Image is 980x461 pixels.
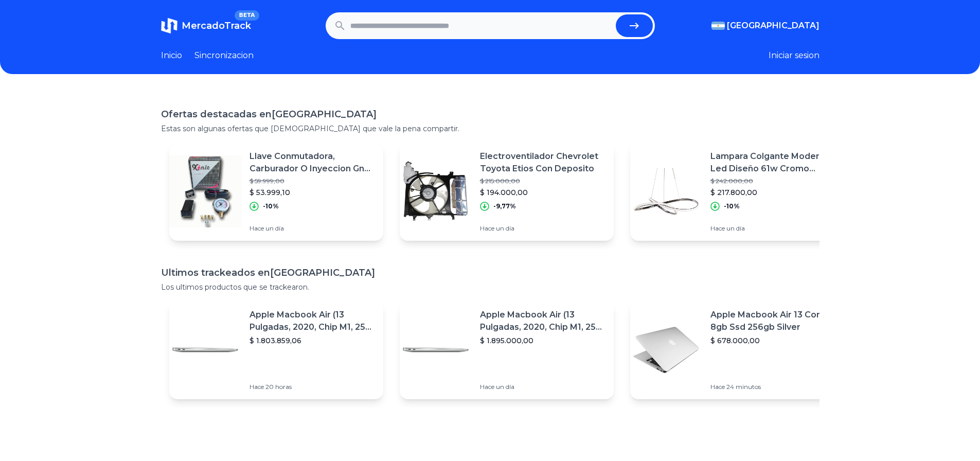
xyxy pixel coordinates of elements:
p: Hace un día [250,224,375,233]
h1: Ofertas destacadas en [GEOGRAPHIC_DATA] [161,107,819,121]
img: Featured image [400,314,472,386]
p: $ 1.803.859,06 [250,335,375,346]
img: Featured image [630,314,702,386]
p: Apple Macbook Air (13 Pulgadas, 2020, Chip M1, 256 Gb De Ssd, 8 Gb De Ram) - Plata [250,309,375,333]
a: Featured imageLlave Conmutadora, Carburador O Inyeccion Gnc, Xénic®$ 59.999,00$ 53.999,10-10%Hace... [169,142,383,241]
p: $ 1.895.000,00 [480,335,605,346]
img: MercadoTrack [161,17,177,34]
p: $ 242.000,00 [710,177,836,185]
a: Featured imageApple Macbook Air 13 Core I5 8gb Ssd 256gb Silver$ 678.000,00Hace 24 minutos [630,300,844,399]
button: [GEOGRAPHIC_DATA] [711,20,819,32]
p: Lampara Colgante Moderno Led Diseño 61w Cromo L2020 [710,150,836,175]
a: Featured imageElectroventilador Chevrolet Toyota Etios Con Deposito$ 215.000,00$ 194.000,00-9,77%... [400,142,614,241]
button: Iniciar sesion [769,49,819,62]
a: Featured imageApple Macbook Air (13 Pulgadas, 2020, Chip M1, 256 Gb De Ssd, 8 Gb De Ram) - Plata$... [400,300,614,399]
p: Electroventilador Chevrolet Toyota Etios Con Deposito [480,150,605,175]
a: Inicio [161,49,182,62]
p: $ 215.000,00 [480,177,605,185]
p: -10% [724,202,740,210]
h1: Ultimos trackeados en [GEOGRAPHIC_DATA] [161,265,819,280]
a: Featured imageApple Macbook Air (13 Pulgadas, 2020, Chip M1, 256 Gb De Ssd, 8 Gb De Ram) - Plata$... [169,300,383,399]
p: Hace un día [480,383,605,391]
img: Featured image [630,155,702,227]
span: MercadoTrack [182,20,251,31]
p: $ 217.800,00 [710,187,836,198]
p: Hace un día [710,224,836,233]
img: Featured image [169,155,241,227]
p: $ 194.000,00 [480,187,605,198]
img: Featured image [169,314,241,386]
p: $ 53.999,10 [250,187,375,198]
p: Apple Macbook Air (13 Pulgadas, 2020, Chip M1, 256 Gb De Ssd, 8 Gb De Ram) - Plata [480,309,605,333]
img: Featured image [400,155,472,227]
p: Llave Conmutadora, Carburador O Inyeccion Gnc, Xénic® [250,150,375,175]
p: Estas son algunas ofertas que [DEMOGRAPHIC_DATA] que vale la pena compartir. [161,123,819,134]
a: Sincronizacion [194,49,254,62]
p: Hace 20 horas [250,383,375,391]
span: [GEOGRAPHIC_DATA] [727,20,819,32]
p: Hace un día [480,224,605,233]
p: Hace 24 minutos [710,383,836,391]
p: -10% [263,202,279,210]
a: MercadoTrackBETA [161,17,251,34]
img: Argentina [711,22,725,30]
a: Featured imageLampara Colgante Moderno Led Diseño 61w Cromo L2020$ 242.000,00$ 217.800,00-10%Hace... [630,142,844,241]
p: $ 59.999,00 [250,177,375,185]
p: Apple Macbook Air 13 Core I5 8gb Ssd 256gb Silver [710,309,836,333]
p: $ 678.000,00 [710,335,836,346]
p: Los ultimos productos que se trackearon. [161,282,819,292]
span: BETA [235,10,259,21]
p: -9,77% [493,202,516,210]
